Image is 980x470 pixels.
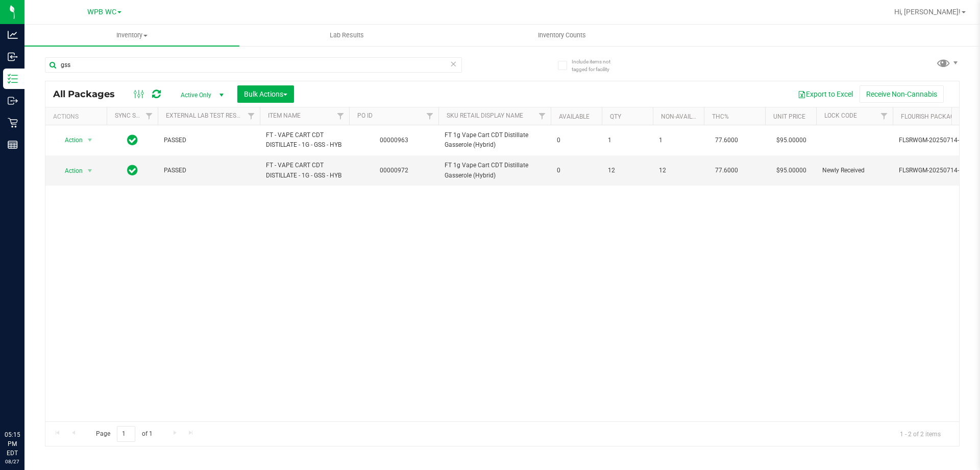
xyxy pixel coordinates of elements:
[8,52,18,62] inline-svg: Inbound
[559,113,590,120] a: Available
[610,113,621,120] a: Qty
[268,112,301,119] a: Item Name
[266,161,343,180] span: FT - VAPE CART CDT DISTILLATE - 1G - GSS - HYB
[24,31,239,40] span: Inventory
[87,426,161,442] span: Page of 1
[56,164,83,178] span: Action
[876,107,893,125] a: Filter
[901,113,965,120] a: Flourish Package ID
[659,166,698,175] span: 12
[860,85,944,103] button: Receive Non-Cannabis
[445,161,545,180] span: FT 1g Vape Cart CDT Distillate Gasserole (Hybrid)
[164,136,254,145] span: PASSED
[892,426,949,441] span: 1 - 2 of 2 items
[8,140,18,150] inline-svg: Reports
[771,163,812,178] span: $95.00000
[45,57,462,73] input: Search Package ID, Item Name, SKU, Lot or Part Number...
[141,107,158,125] a: Filter
[56,133,83,147] span: Action
[534,107,551,125] a: Filter
[237,85,294,103] button: Bulk Actions
[24,25,239,46] a: Inventory
[84,164,96,178] span: select
[357,112,373,119] a: PO ID
[894,8,961,16] span: Hi, [PERSON_NAME]!
[30,387,42,399] iframe: Resource center unread badge
[447,112,523,119] a: Sku Retail Display Name
[710,133,743,148] span: 77.6000
[659,136,698,145] span: 1
[572,58,623,73] span: Include items not tagged for facility
[380,137,408,144] a: 00000963
[773,113,805,120] a: Unit Price
[164,166,254,175] span: PASSED
[316,31,378,40] span: Lab Results
[117,426,135,442] input: 1
[127,133,138,147] span: In Sync
[422,107,438,125] a: Filter
[712,113,729,120] a: THC%
[5,430,20,458] p: 05:15 PM EDT
[445,130,545,150] span: FT 1g Vape Cart CDT Distillate Gasserole (Hybrid)
[450,57,457,71] span: Clear
[380,167,408,174] a: 00000972
[8,118,18,128] inline-svg: Retail
[243,107,260,125] a: Filter
[239,25,454,46] a: Lab Results
[608,166,647,175] span: 12
[332,107,349,125] a: Filter
[454,25,669,46] a: Inventory Counts
[84,133,96,147] span: select
[557,136,596,145] span: 0
[771,133,812,148] span: $95.00000
[8,96,18,106] inline-svg: Outbound
[244,90,287,98] span: Bulk Actions
[166,112,246,119] a: External Lab Test Result
[557,166,596,175] span: 0
[87,8,116,16] span: WPB WC
[524,31,600,40] span: Inventory Counts
[266,130,343,150] span: FT - VAPE CART CDT DISTILLATE - 1G - GSS - HYB
[10,388,41,419] iframe: Resource center
[822,166,887,175] span: Newly Received
[824,112,857,119] a: Lock Code
[8,74,18,84] inline-svg: Inventory
[661,113,706,120] a: Non-Available
[8,30,18,40] inline-svg: Analytics
[127,163,138,177] span: In Sync
[53,113,103,120] div: Actions
[710,163,743,178] span: 77.6000
[608,136,647,145] span: 1
[115,112,154,119] a: Sync Status
[791,85,860,103] button: Export to Excel
[5,458,20,465] p: 08/27
[53,88,125,100] span: All Packages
